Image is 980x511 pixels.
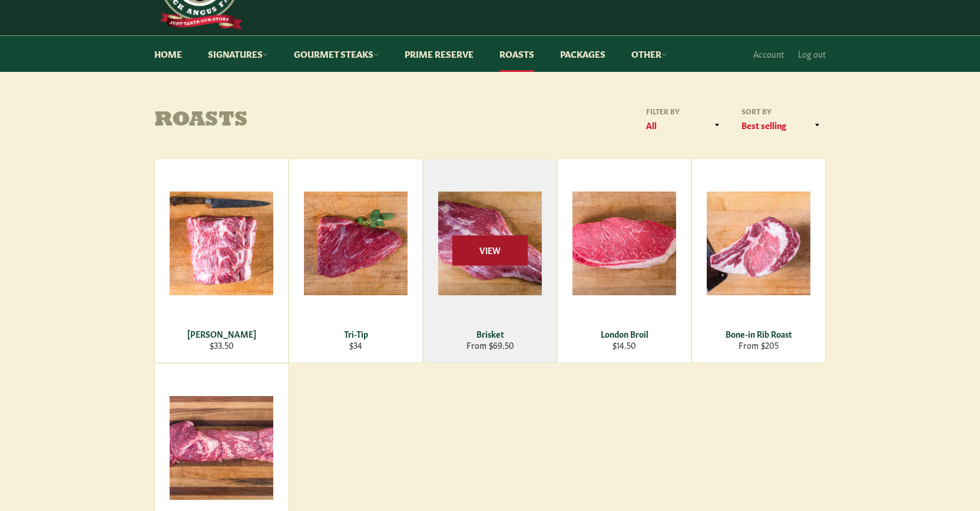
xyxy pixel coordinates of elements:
div: $14.50 [565,339,684,351]
a: Home [143,36,194,72]
img: Tri-Tip [304,192,408,295]
span: View [452,235,528,265]
a: Account [747,37,790,71]
img: Bone-in Rib Roast [707,192,810,295]
a: Packages [548,36,617,72]
div: London Broil [565,328,684,339]
div: Bone-in Rib Roast [700,328,818,339]
div: $34 [297,339,415,351]
a: Chuck Roast [PERSON_NAME] $33.50 [154,159,289,363]
a: Prime Reserve [393,36,485,72]
a: Bone-in Rib Roast Bone-in Rib Roast From $205 [691,159,826,363]
img: Chuck Roast [170,192,273,295]
label: Sort by [737,106,826,116]
a: Log out [792,37,832,71]
a: Tri-Tip Tri-Tip $34 [289,159,423,363]
div: [PERSON_NAME] [163,328,281,339]
div: Tri-Tip [297,328,415,339]
a: Gourmet Steaks [282,36,390,72]
img: London Broil [572,192,676,295]
a: Other [620,36,678,72]
a: London Broil London Broil $14.50 [557,159,691,363]
a: Brisket Brisket From $69.50 View [423,159,557,363]
a: Roasts [488,36,546,72]
h1: Roasts [154,109,490,133]
div: From $205 [700,339,818,351]
label: Filter by [642,106,726,116]
img: Whole Tenderloin [170,396,273,500]
div: Brisket [431,328,549,339]
div: $33.50 [163,339,281,351]
a: Signatures [196,36,280,72]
